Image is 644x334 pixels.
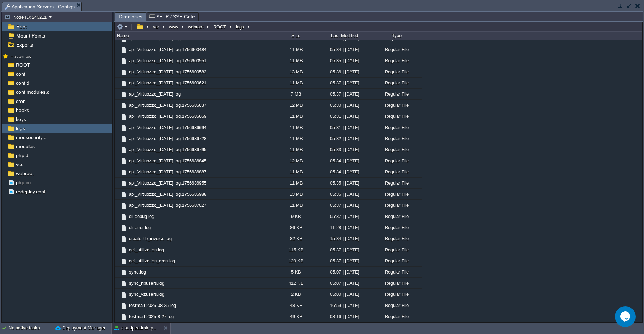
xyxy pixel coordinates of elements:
[120,57,128,65] img: AMDAwAAAACH5BAEAAAAALAAAAAABAAEAAAICRAEAOw==
[128,291,165,297] span: sync_vzusers.log
[318,66,370,77] div: 05:36 | [DATE]
[273,166,318,177] div: 11 MB
[318,122,370,133] div: 05:31 | [DATE]
[273,89,318,99] div: 7 MB
[115,166,120,177] img: AMDAwAAAACH5BAEAAAAALAAAAAABAAEAAAICRAEAOw==
[370,255,422,266] div: Regular File
[120,313,128,321] img: AMDAwAAAACH5BAEAAAAALAAAAAABAAEAAAICRAEAOw==
[120,157,128,165] img: AMDAwAAAACH5BAEAAAAALAAAAAABAAEAAAICRAEAOw==
[128,124,207,130] a: api_Virtuozzo_[DATE].log.1756686694
[149,13,195,21] span: SFTP / SSH Gate
[273,200,318,211] div: 11 MB
[273,244,318,255] div: 115 KB
[128,80,207,86] span: api_Virtuozzo_[DATE].log.1756600621
[128,113,207,119] a: api_Virtuozzo_[DATE].log.1756686669
[128,158,207,164] a: api_Virtuozzo_[DATE].log.1756686845
[15,80,31,86] span: conf.d
[115,233,120,244] img: AMDAwAAAACH5BAEAAAAALAAAAAABAAEAAAICRAEAOw==
[318,222,370,233] div: 11:28 | [DATE]
[370,189,422,199] div: Regular File
[128,180,207,186] a: api_Virtuozzo_[DATE].log.1756686955
[115,55,120,66] img: AMDAwAAAACH5BAEAAAAALAAAAAABAAEAAAICRAEAOw==
[115,311,120,322] img: AMDAwAAAACH5BAEAAAAALAAAAAABAAEAAAICRAEAOw==
[128,69,207,75] span: api_Virtuozzo_[DATE].log.1756600583
[273,100,318,111] div: 12 MB
[273,66,318,77] div: 13 MB
[370,244,422,255] div: Regular File
[115,211,120,222] img: AMDAwAAAACH5BAEAAAAALAAAAAABAAEAAAICRAEAOw==
[115,300,120,311] img: AMDAwAAAACH5BAEAAAAALAAAAAABAAEAAAICRAEAOw==
[120,180,128,187] img: AMDAwAAAACH5BAEAAAAALAAAAAABAAEAAAICRAEAOw==
[370,89,422,99] div: Regular File
[15,170,35,177] a: webroot
[273,211,318,222] div: 9 KB
[128,91,182,97] span: api_Virtuozzo_[DATE].log
[370,267,422,277] div: Regular File
[273,289,318,300] div: 2 KB
[15,89,51,95] a: conf.modules.d
[318,178,370,188] div: 05:35 | [DATE]
[55,325,105,332] button: Deployment Manager
[15,24,28,30] a: Root
[370,300,422,311] div: Regular File
[370,211,422,222] div: Regular File
[128,280,165,286] a: sync_hbusers.log
[128,302,177,308] span: testmail-2025-08-25.log
[370,178,422,188] div: Regular File
[120,235,128,243] img: AMDAwAAAACH5BAEAAAAALAAAAAABAAEAAAICRAEAOw==
[273,122,318,133] div: 11 MB
[115,32,273,40] div: Name
[187,24,205,30] button: webroot
[15,98,27,104] a: cron
[5,2,75,11] span: Application Servers : Configs
[128,225,152,230] span: cli-error.log
[15,179,32,186] span: php.ini
[128,136,207,141] a: api_Virtuozzo_[DATE].log.1756686728
[115,222,120,233] img: AMDAwAAAACH5BAEAAAAALAAAAAABAAEAAAICRAEAOw==
[128,202,207,208] span: api_Virtuozzo_[DATE].log.1756687027
[115,155,120,166] img: AMDAwAAAACH5BAEAAAAALAAAAAABAAEAAAICRAEAOw==
[318,278,370,288] div: 05:07 | [DATE]
[318,300,370,311] div: 16:59 | [DATE]
[318,289,370,300] div: 05:00 | [DATE]
[318,78,370,88] div: 05:37 | [DATE]
[318,244,370,255] div: 05:37 | [DATE]
[115,255,120,266] img: AMDAwAAAACH5BAEAAAAALAAAAAABAAEAAAICRAEAOw==
[120,46,128,54] img: AMDAwAAAACH5BAEAAAAALAAAAAABAAEAAAICRAEAOw==
[370,78,422,88] div: Regular File
[318,144,370,155] div: 05:33 | [DATE]
[128,313,175,319] a: testmail-2025-8-27.log
[120,302,128,310] img: AMDAwAAAACH5BAEAAAAALAAAAAABAAEAAAICRAEAOw==
[128,169,207,175] a: api_Virtuozzo_[DATE].log.1756686887
[15,143,36,149] a: modules
[273,44,318,55] div: 11 MB
[212,24,228,30] button: ROOT
[318,44,370,55] div: 05:34 | [DATE]
[235,24,246,30] button: logs
[273,278,318,288] div: 412 KB
[115,100,120,111] img: AMDAwAAAACH5BAEAAAAALAAAAAABAAEAAAICRAEAOw==
[128,247,165,253] span: get_utilization.log
[318,200,370,211] div: 05:37 | [DATE]
[15,188,47,195] a: redeploy.conf
[318,100,370,111] div: 05:30 | [DATE]
[370,44,422,55] div: Regular File
[128,258,176,264] a: get_utilization_cron.log
[115,178,120,188] img: AMDAwAAAACH5BAEAAAAALAAAAAABAAEAAAICRAEAOw==
[15,107,30,113] a: hooks
[15,42,34,48] span: Exports
[15,134,48,140] a: modsecurity.d
[15,71,26,77] span: conf
[15,33,46,39] span: Mount Points
[119,13,142,21] span: Directories
[120,102,128,109] img: AMDAwAAAACH5BAEAAAAALAAAAAABAAEAAAICRAEAOw==
[128,102,207,108] a: api_Virtuozzo_[DATE].log.1756686637
[115,78,120,88] img: AMDAwAAAACH5BAEAAAAALAAAAAABAAEAAAICRAEAOw==
[370,100,422,111] div: Regular File
[128,191,207,197] a: api_Virtuozzo_[DATE].log.1756686988
[370,122,422,133] div: Regular File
